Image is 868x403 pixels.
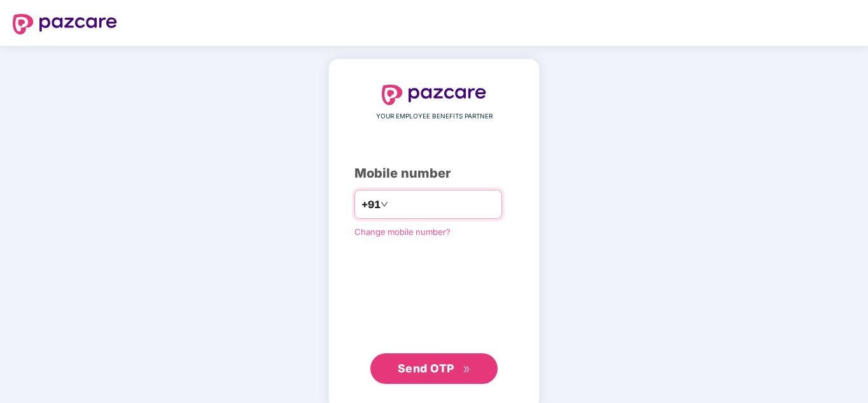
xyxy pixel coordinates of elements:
span: Send OTP [398,362,454,375]
span: +91 [361,197,381,213]
span: double-right [463,365,471,374]
span: YOUR EMPLOYEE BENEFITS PARTNER [376,111,493,122]
span: down [381,201,388,208]
img: logo [13,14,117,34]
div: Mobile number [354,164,514,183]
img: logo [382,85,486,105]
a: Change mobile number? [354,227,451,237]
button: Send OTPdouble-right [370,353,498,384]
